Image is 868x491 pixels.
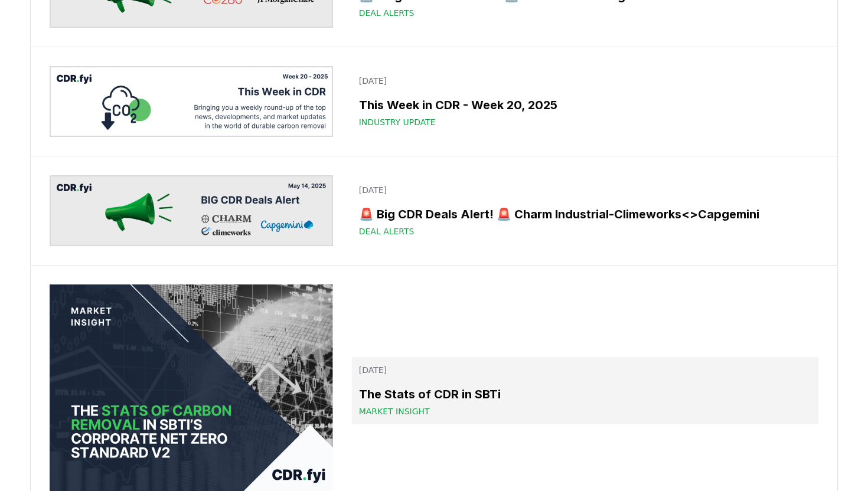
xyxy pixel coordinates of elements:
span: Market Insight [359,405,430,417]
a: [DATE]The Stats of CDR in SBTiMarket Insight [352,357,818,424]
p: [DATE] [359,184,811,196]
a: [DATE]🚨 Big CDR Deals Alert! 🚨 Charm Industrial-Climeworks<>CapgeminiDeal Alerts [352,177,818,244]
span: Industry Update [359,116,436,128]
h3: This Week in CDR - Week 20, 2025 [359,96,811,114]
p: [DATE] [359,364,811,376]
a: [DATE]This Week in CDR - Week 20, 2025Industry Update [352,68,818,135]
h3: The Stats of CDR in SBTi [359,385,811,403]
p: [DATE] [359,75,811,87]
span: Deal Alerts [359,7,415,19]
span: Deal Alerts [359,225,415,237]
h3: 🚨 Big CDR Deals Alert! 🚨 Charm Industrial-Climeworks<>Capgemini [359,205,811,223]
img: 🚨 Big CDR Deals Alert! 🚨 Charm Industrial-Climeworks<>Capgemini blog post image [50,175,333,246]
img: This Week in CDR - Week 20, 2025 blog post image [50,66,333,137]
